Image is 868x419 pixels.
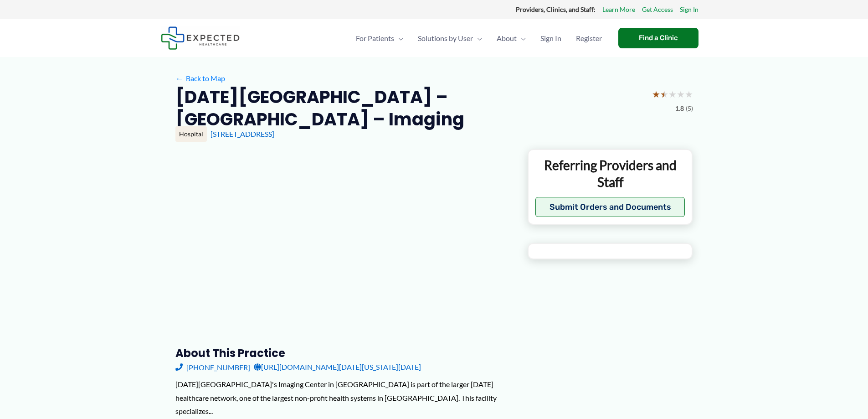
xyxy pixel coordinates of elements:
span: Register [576,22,602,54]
span: ★ [685,86,693,103]
p: Referring Providers and Staff [535,157,685,190]
span: ★ [652,86,660,103]
h2: [DATE][GEOGRAPHIC_DATA] – [GEOGRAPHIC_DATA] – Imaging [175,86,645,131]
span: Menu Toggle [517,22,526,54]
div: [DATE][GEOGRAPHIC_DATA]'s Imaging Center in [GEOGRAPHIC_DATA] is part of the larger [DATE] health... [175,378,513,418]
span: Solutions by User [418,22,473,54]
a: Sign In [533,22,569,54]
a: [STREET_ADDRESS] [211,129,274,138]
a: Get Access [642,4,673,16]
span: For Patients [356,22,394,54]
div: Hospital [175,126,207,142]
span: 1.8 [675,103,684,114]
strong: Providers, Clinics, and Staff: [516,5,596,13]
nav: Primary Site Navigation [349,22,609,54]
a: Sign In [680,4,699,16]
img: Expected Healthcare Logo - side, dark font, small [161,26,240,50]
span: Menu Toggle [394,22,403,54]
a: Find a Clinic [618,28,699,48]
span: About [497,22,517,54]
span: ★ [660,86,668,103]
a: AboutMenu Toggle [489,22,533,54]
span: ★ [668,86,677,103]
button: Submit Orders and Documents [535,197,685,217]
a: [URL][DOMAIN_NAME][DATE][US_STATE][DATE] [254,360,421,374]
a: Solutions by UserMenu Toggle [411,22,489,54]
span: ★ [677,86,685,103]
span: Menu Toggle [473,22,482,54]
a: Learn More [602,4,635,16]
h3: About this practice [175,346,513,360]
span: ← [175,74,184,83]
a: For PatientsMenu Toggle [349,22,411,54]
a: [PHONE_NUMBER] [175,360,250,374]
a: ←Back to Map [175,72,225,85]
a: Register [569,22,609,54]
span: Sign In [540,22,561,54]
span: (5) [686,103,693,114]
